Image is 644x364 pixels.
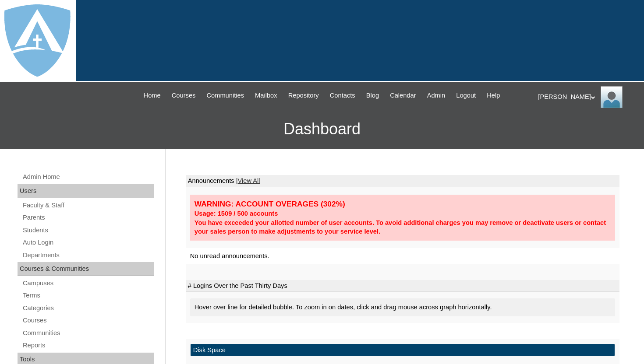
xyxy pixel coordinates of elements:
[195,210,278,217] strong: Usage: 1509 / 500 accounts
[22,340,154,351] a: Reports
[386,91,420,101] a: Calendar
[22,200,154,211] a: Faculty & Staff
[452,91,480,101] a: Logout
[251,91,282,101] a: Mailbox
[4,109,640,149] h3: Dashboard
[206,91,244,101] span: Communities
[538,86,635,108] div: [PERSON_NAME]
[202,91,248,101] a: Communities
[18,262,154,276] div: Courses & Communities
[326,91,360,101] a: Contacts
[144,91,161,101] span: Home
[22,315,154,326] a: Courses
[238,177,260,184] a: View All
[255,91,277,101] span: Mailbox
[423,91,450,101] a: Admin
[18,184,154,198] div: Users
[362,91,383,101] a: Blog
[456,91,476,101] span: Logout
[4,4,71,77] img: logo-white.png
[601,86,623,108] img: Thomas Lambert
[288,91,319,101] span: Repository
[186,248,619,264] td: No unread announcements.
[390,91,416,101] span: Calendar
[22,225,154,236] a: Students
[366,91,379,101] span: Blog
[195,218,611,236] div: You have exceeded your allotted number of user accounts. To avoid additional charges you may remo...
[22,212,154,223] a: Parents
[186,280,619,292] td: # Logins Over the Past Thirty Days
[330,91,355,101] span: Contacts
[191,344,615,357] td: Disk Space
[22,250,154,261] a: Departments
[22,278,154,289] a: Campuses
[22,171,154,182] a: Admin Home
[186,175,619,187] td: Announcements |
[139,91,165,101] a: Home
[190,298,615,316] div: Hover over line for detailed bubble. To zoom in on dates, click and drag mouse across graph horiz...
[284,91,323,101] a: Repository
[22,303,154,314] a: Categories
[22,290,154,301] a: Terms
[482,91,504,101] a: Help
[195,199,611,209] div: WARNING: ACCOUNT OVERAGES (302%)
[22,237,154,248] a: Auto Login
[427,91,446,101] span: Admin
[487,91,500,101] span: Help
[172,91,196,101] span: Courses
[167,91,200,101] a: Courses
[22,328,154,339] a: Communities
